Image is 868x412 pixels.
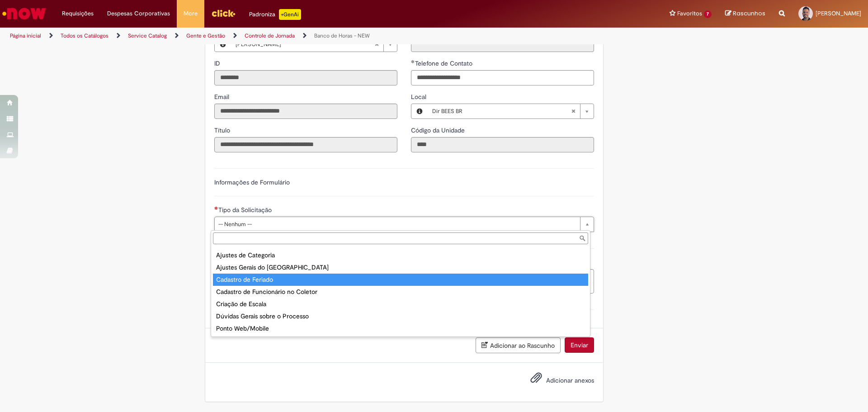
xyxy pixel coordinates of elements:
[213,261,588,274] div: Ajustes Gerais do [GEOGRAPHIC_DATA]
[213,298,588,310] div: Criação de Escala
[213,286,588,298] div: Cadastro de Funcionário no Coletor
[213,249,588,261] div: Ajustes de Categoria
[213,310,588,322] div: Dúvidas Gerais sobre o Processo
[213,274,588,286] div: Cadastro de Feriado
[213,322,588,335] div: Ponto Web/Mobile
[211,246,590,336] ul: Tipo da Solicitação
